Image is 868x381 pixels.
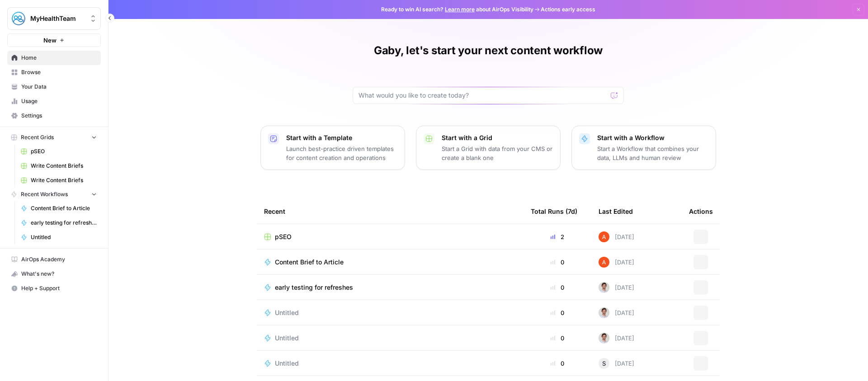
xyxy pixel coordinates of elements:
[381,5,533,14] span: Ready to win AI search? about AirOps Visibility
[21,97,97,105] span: Usage
[689,199,713,224] div: Actions
[275,258,344,267] span: Content Brief to Article
[264,199,516,224] div: Recent
[21,190,68,198] span: Recent Workflows
[442,133,553,142] p: Start with a Grid
[31,233,97,241] span: Untitled
[531,308,584,317] div: 0
[17,144,101,159] a: pSEO
[264,308,516,317] a: Untitled
[445,6,475,13] a: Learn more
[10,10,27,27] img: MyHealthTeam Logo
[531,334,584,343] div: 0
[43,36,57,45] span: New
[599,231,609,242] img: cje7zb9ux0f2nqyv5qqgv3u0jxek
[359,91,607,100] input: What would you like to create today?
[7,267,101,281] button: What's new?
[7,281,101,296] button: Help + Support
[7,108,101,123] a: Settings
[8,267,100,281] div: What's new?
[264,334,516,343] a: Untitled
[599,333,634,343] div: [DATE]
[7,252,101,267] a: AirOps Academy
[31,176,97,184] span: Write Content Briefs
[541,5,595,14] span: Actions early access
[275,308,299,317] span: Untitled
[275,283,353,292] span: early testing for refreshes
[21,133,54,141] span: Recent Grids
[21,54,97,62] span: Home
[599,307,609,318] img: tdmuw9wfe40fkwq84phcceuazoww
[7,131,101,144] button: Recent Grids
[264,359,516,368] a: Untitled
[602,359,606,368] span: S
[599,307,634,318] div: [DATE]
[599,199,633,224] div: Last Edited
[599,257,634,268] div: [DATE]
[17,173,101,188] a: Write Content Briefs
[31,162,97,170] span: Write Content Briefs
[286,133,397,142] p: Start with a Template
[416,126,561,170] button: Start with a GridStart a Grid with data from your CMS or create a blank one
[21,83,97,91] span: Your Data
[31,147,97,155] span: pSEO
[21,112,97,120] span: Settings
[7,80,101,94] a: Your Data
[599,282,634,293] div: [DATE]
[531,232,584,241] div: 2
[7,188,101,201] button: Recent Workflows
[275,359,299,368] span: Untitled
[30,14,85,23] span: MyHealthTeam
[17,201,101,216] a: Content Brief to Article
[597,133,708,142] p: Start with a Workflow
[21,68,97,76] span: Browse
[7,51,101,65] a: Home
[442,144,553,162] p: Start a Grid with data from your CMS or create a blank one
[21,284,97,292] span: Help + Support
[599,282,609,293] img: tdmuw9wfe40fkwq84phcceuazoww
[7,65,101,80] a: Browse
[31,219,97,227] span: early testing for refreshes
[599,358,634,369] div: [DATE]
[599,333,609,343] img: tdmuw9wfe40fkwq84phcceuazoww
[571,126,716,170] button: Start with a WorkflowStart a Workflow that combines your data, LLMs and human review
[264,232,516,241] a: pSEO
[275,232,292,241] span: pSEO
[17,230,101,245] a: Untitled
[531,283,584,292] div: 0
[21,255,97,263] span: AirOps Academy
[260,126,405,170] button: Start with a TemplateLaunch best-practice driven templates for content creation and operations
[286,144,397,162] p: Launch best-practice driven templates for content creation and operations
[17,216,101,230] a: early testing for refreshes
[599,257,609,268] img: cje7zb9ux0f2nqyv5qqgv3u0jxek
[31,204,97,212] span: Content Brief to Article
[531,258,584,267] div: 0
[531,359,584,368] div: 0
[275,334,299,343] span: Untitled
[7,7,101,30] button: Workspace: MyHealthTeam
[264,283,516,292] a: early testing for refreshes
[599,231,634,242] div: [DATE]
[7,94,101,108] a: Usage
[531,199,577,224] div: Total Runs (7d)
[17,159,101,173] a: Write Content Briefs
[374,43,603,58] h1: Gaby, let's start your next content workflow
[597,144,708,162] p: Start a Workflow that combines your data, LLMs and human review
[264,258,516,267] a: Content Brief to Article
[7,33,101,47] button: New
